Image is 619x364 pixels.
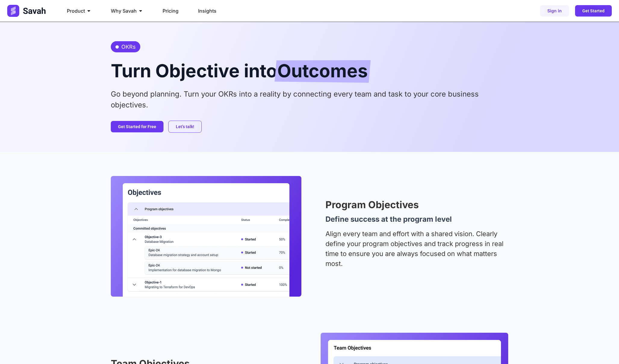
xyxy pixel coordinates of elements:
[118,125,156,129] span: Get Started for Free
[111,7,137,14] span: Why Savah
[111,121,163,132] a: Get Started for Free
[163,7,179,14] a: Pricing
[62,5,396,17] nav: Menu
[540,5,569,17] a: Sign in
[547,9,562,13] span: Sign in
[325,229,508,269] p: Align every team and effort with a shared vision. Clearly define your program objectives and trac...
[575,5,612,17] a: Get Started
[277,60,368,83] span: Outcomes
[67,7,85,14] span: Product
[111,89,508,110] p: Go beyond planning. Turn your OKRs into a reality by connecting every team and task to your core ...
[198,7,216,14] a: Insights
[120,43,136,51] span: OKRs
[582,9,605,13] span: Get Started
[168,121,202,133] a: Let’s talk!
[325,200,508,210] h2: Program Objectives
[325,216,508,223] h4: Define success at the program level
[111,58,508,83] h2: Turn Objective into
[62,5,396,17] div: Menu Toggle
[176,125,194,129] span: Let’s talk!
